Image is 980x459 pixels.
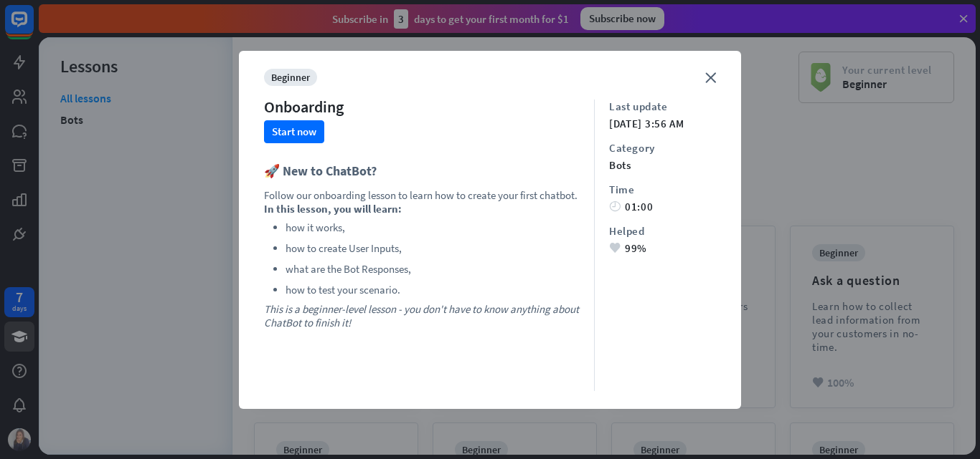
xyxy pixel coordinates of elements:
li: what are the Bot Responses, [286,261,580,278]
i: close [705,72,716,83]
div: [DATE] 3:56 AM [609,117,716,130]
div: Onboarding [264,97,344,117]
b: In this lesson, you will learn: [264,202,402,216]
h3: 🚀 New to ChatBot? [264,161,580,182]
li: how to test your scenario. [286,281,580,299]
div: beginner [264,69,317,86]
div: 99% [609,241,716,255]
i: heart [609,243,621,253]
div: 01:00 [609,200,716,213]
button: Start now [264,120,324,143]
p: Follow our onboarding lesson to learn how to create your first chatbot. [264,188,580,202]
i: This is a beginner-level lesson - you don't have to know anything about ChatBot to finish it! [264,302,579,329]
button: Open LiveChat chat widget [11,6,55,49]
i: time [609,201,621,212]
div: Time [609,183,716,196]
div: Helped [609,224,716,238]
div: bots [609,158,716,172]
li: how to create User Inputs, [286,240,580,257]
div: Category [609,141,716,155]
div: Last update [609,100,716,113]
li: how it works, [286,219,580,236]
